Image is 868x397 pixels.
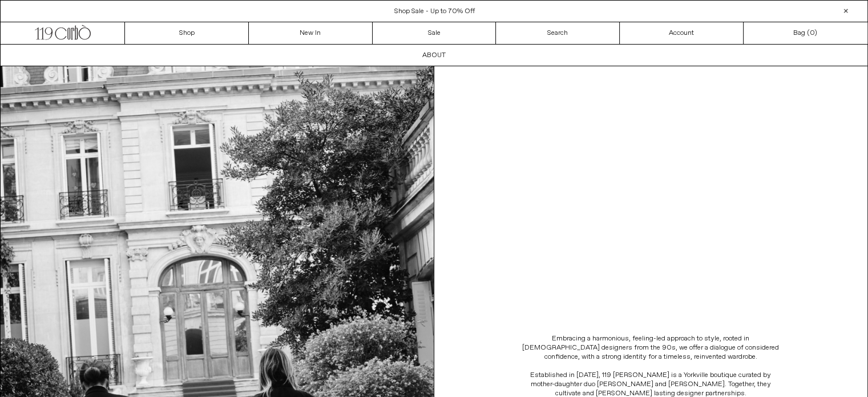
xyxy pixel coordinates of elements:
a: Account [620,22,744,44]
p: ABOUT [422,49,446,62]
a: Sale [373,22,496,44]
a: Bag () [744,22,867,44]
a: Shop Sale - Up to 70% Off [394,7,475,16]
p: Embracing a harmonious, feeling-led approach to style, rooted in [DEMOGRAPHIC_DATA] designers fro... [519,334,782,362]
a: Shop [125,22,249,44]
a: New In [249,22,373,44]
span: ) [810,28,817,38]
a: Search [496,22,620,44]
span: 0 [810,29,814,38]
